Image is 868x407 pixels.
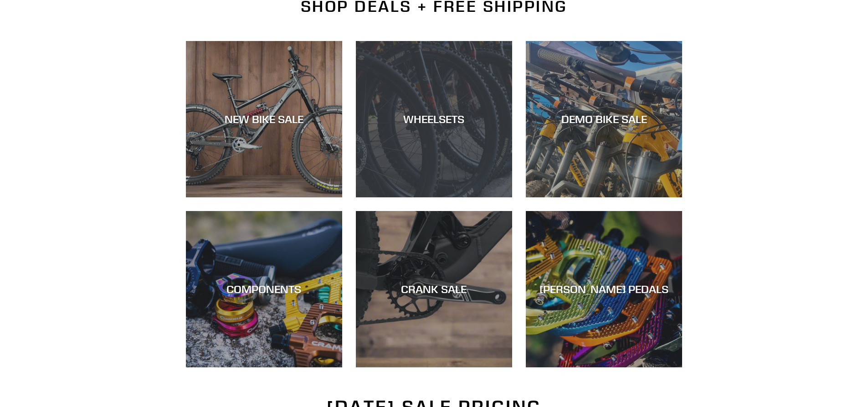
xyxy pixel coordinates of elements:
[186,41,342,197] a: NEW BIKE SALE
[186,211,342,367] a: COMPONENTS
[526,113,682,126] div: DEMO BIKE SALE
[186,113,342,126] div: NEW BIKE SALE
[356,211,512,367] a: CRANK SALE
[526,41,682,197] a: DEMO BIKE SALE
[356,113,512,126] div: WHEELSETS
[186,283,342,296] div: COMPONENTS
[526,283,682,296] div: [PERSON_NAME] PEDALS
[526,211,682,367] a: [PERSON_NAME] PEDALS
[356,283,512,296] div: CRANK SALE
[356,41,512,197] a: WHEELSETS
